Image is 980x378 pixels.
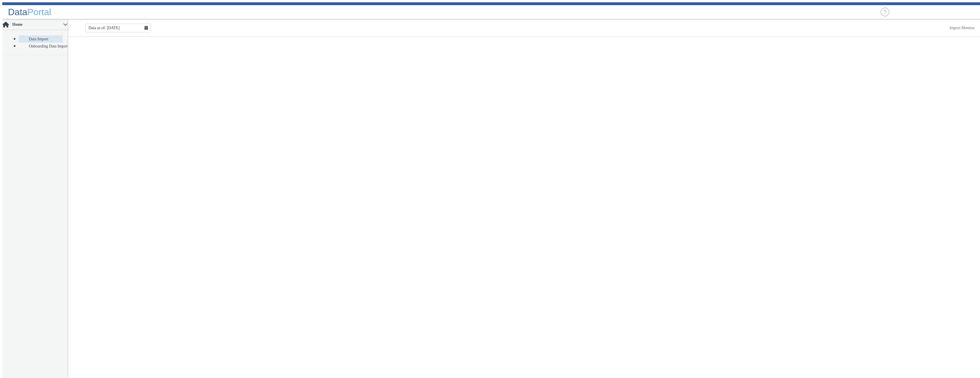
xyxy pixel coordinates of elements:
[880,7,889,17] div: Help
[89,26,120,30] span: Data as of: [DATE]
[27,7,51,17] span: Portal
[2,30,68,55] p-accordion-content: Home
[12,22,63,27] span: Home
[2,19,68,30] p-accordion-header: Home
[889,9,975,15] ng-select: null
[19,35,63,43] a: Data Import
[19,43,63,50] a: Onboarding Data Import
[8,7,27,17] span: Data
[950,26,975,30] a: This is available for Darling Employees only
